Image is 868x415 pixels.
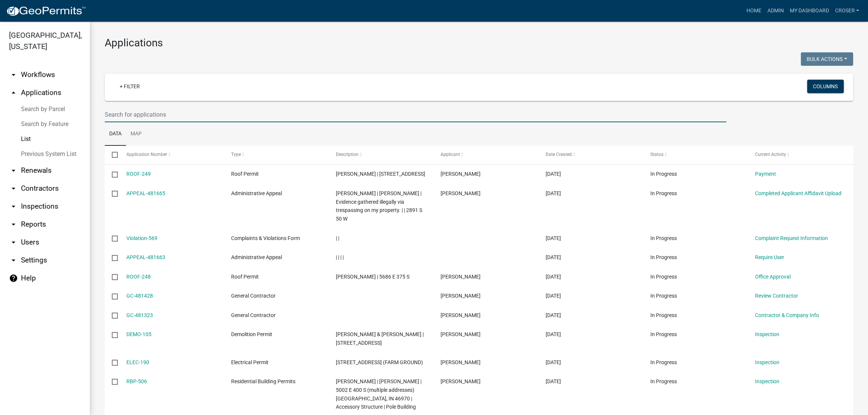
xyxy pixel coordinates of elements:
[546,171,561,177] span: 09/21/2025
[126,254,165,260] a: APPEAL-481663
[336,378,421,410] span: Alvin Hedrick | Alvin Hedrick | 5002 E 400 S (multiple addresses) PERU, IN 46970 | Accessory Stru...
[650,190,677,196] span: In Progress
[546,152,572,157] span: Date Created
[650,152,663,157] span: Status
[231,359,269,365] span: Electrical Permit
[755,190,841,196] a: Completed Applicant Affidavit Upload
[9,202,18,211] i: arrow_drop_down
[441,152,460,157] span: Applicant
[105,37,853,49] h3: Applications
[329,146,433,164] datatable-header-cell: Description
[9,166,18,175] i: arrow_drop_down
[105,122,126,146] a: Data
[786,4,832,18] a: My Dashboard
[755,331,779,337] a: Inspection
[546,190,561,196] span: 09/21/2025
[441,331,481,337] span: Cameron Phillips
[546,312,561,318] span: 09/19/2025
[119,146,224,164] datatable-header-cell: Application Number
[546,235,561,241] span: 09/21/2025
[224,146,329,164] datatable-header-cell: Type
[336,331,424,346] span: Phillips, Cameron & Kimberly | 504 W 10TH ST
[336,171,425,177] span: Carolyn Rand | 3915 WEST RIVER ROAD
[441,190,481,196] span: Amanda J. Stewart
[9,256,18,265] i: arrow_drop_down
[546,331,561,337] span: 09/19/2025
[114,80,146,93] a: + Filter
[105,146,119,164] datatable-header-cell: Select
[433,146,538,164] datatable-header-cell: Applicant
[126,331,151,337] a: DEMO-105
[105,107,726,122] input: Search for applications
[755,254,784,260] a: Require User
[546,274,561,280] span: 09/20/2025
[755,274,791,280] a: Office Approval
[755,359,779,365] a: Inspection
[126,171,151,177] a: ROOF-249
[755,171,776,177] a: Payment
[650,254,677,260] span: In Progress
[336,235,339,241] span: | |
[9,70,18,79] i: arrow_drop_down
[650,331,677,337] span: In Progress
[832,4,862,18] a: croser
[231,312,276,318] span: General Contractor
[9,238,18,247] i: arrow_drop_down
[231,331,272,337] span: Demolition Permit
[336,190,422,222] span: Amanda J Stewart | Amanda J Stewart | Evidence gathered illegally via trespassing on my property....
[546,359,561,365] span: 09/19/2025
[755,378,779,384] a: Inspection
[643,146,748,164] datatable-header-cell: Status
[9,184,18,193] i: arrow_drop_down
[126,274,151,280] a: ROOF-248
[336,254,344,260] span: | | | |
[231,293,276,299] span: General Contractor
[231,190,282,196] span: Administrative Appeal
[126,152,167,157] span: Application Number
[231,274,259,280] span: Roof Permit
[9,88,18,97] i: arrow_drop_up
[755,152,786,157] span: Current Activity
[126,359,149,365] a: ELEC-190
[650,312,677,318] span: In Progress
[650,235,677,241] span: In Progress
[126,312,153,318] a: GC-481323
[336,359,423,365] span: 627 E State Road 18 | 200 WEST (FARM GROUND)
[441,171,481,177] span: Glen wagler
[743,4,764,18] a: Home
[650,378,677,384] span: In Progress
[441,312,481,318] span: Pamela Gregory
[650,171,677,177] span: In Progress
[126,235,157,241] a: Violation-569
[748,146,853,164] datatable-header-cell: Current Activity
[9,220,18,229] i: arrow_drop_down
[336,152,359,157] span: Description
[650,359,677,365] span: In Progress
[538,146,643,164] datatable-header-cell: Date Created
[755,235,828,241] a: Complaint Request Information
[755,293,798,299] a: Review Contractor
[9,274,18,283] i: help
[126,378,147,384] a: RBP-506
[650,293,677,299] span: In Progress
[126,122,146,146] a: Map
[755,312,819,318] a: Contractor & Company Info
[546,293,561,299] span: 09/20/2025
[441,274,481,280] span: Rachel Ann Clark
[441,359,481,365] span: Brad Utterback
[807,80,844,93] button: Columns
[546,378,561,384] span: 09/19/2025
[231,254,282,260] span: Administrative Appeal
[546,254,561,260] span: 09/21/2025
[231,171,259,177] span: Roof Permit
[231,235,300,241] span: Complaints & Violations Form
[441,378,481,384] span: Alvin Hedrick
[336,274,410,280] span: John Foust | 5686 E 375 S
[441,293,481,299] span: Dustin Echard
[126,293,153,299] a: GC-481428
[231,378,295,384] span: Residential Building Permits
[126,190,165,196] a: APPEAL-481665
[801,52,853,66] button: Bulk Actions
[764,4,786,18] a: Admin
[231,152,241,157] span: Type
